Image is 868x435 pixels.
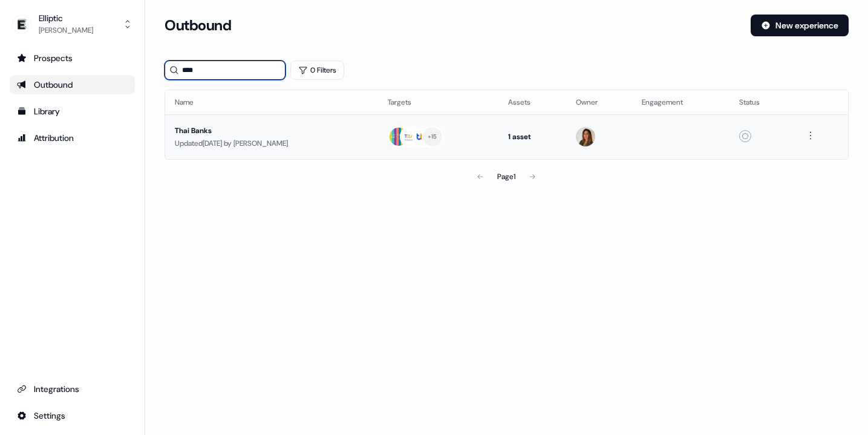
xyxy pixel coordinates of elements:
[165,90,378,114] th: Name
[39,24,93,36] div: [PERSON_NAME]
[751,15,849,36] button: New experience
[10,75,135,94] a: Go to outbound experience
[10,48,135,68] a: Go to prospects
[17,383,128,395] div: Integrations
[17,132,128,144] div: Attribution
[17,52,128,64] div: Prospects
[10,406,135,425] a: Go to integrations
[566,90,632,114] th: Owner
[498,90,566,114] th: Assets
[165,16,231,34] h3: Outbound
[378,90,498,114] th: Targets
[175,137,368,149] div: Updated [DATE] by [PERSON_NAME]
[632,90,729,114] th: Engagement
[17,79,128,91] div: Outbound
[17,410,128,422] div: Settings
[428,131,437,142] div: + 15
[508,131,556,143] div: 1 asset
[10,379,135,399] a: Go to integrations
[175,125,368,137] div: Thai Banks
[497,171,515,183] div: Page 1
[576,127,595,146] img: Pouyeh
[10,128,135,148] a: Go to attribution
[10,102,135,121] a: Go to templates
[17,105,128,117] div: Library
[39,12,93,24] div: Elliptic
[729,90,794,114] th: Status
[10,10,135,39] button: Elliptic[PERSON_NAME]
[290,61,344,80] button: 0 Filters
